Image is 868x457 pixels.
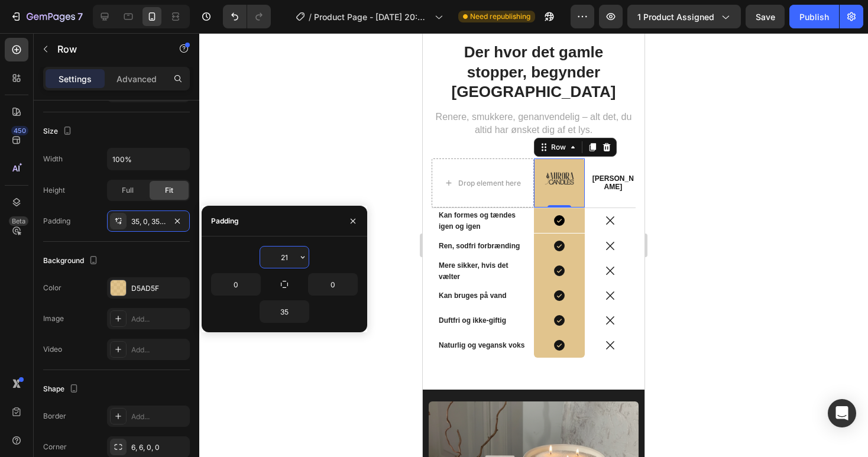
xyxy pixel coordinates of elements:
span: Need republishing [470,11,530,22]
div: Add... [131,345,187,355]
span: 1 product assigned [637,11,714,23]
div: Height [43,185,65,196]
div: Background [43,253,101,269]
div: Size [43,124,75,140]
iframe: Design area [423,33,644,457]
div: Corner [43,442,67,452]
span: Fit [165,185,173,196]
div: Video [43,344,62,355]
div: Beta [9,216,28,226]
div: 450 [11,126,28,135]
div: Color [43,283,61,293]
div: 35, 0, 35, 0 [131,216,166,227]
div: Shape [43,381,81,397]
div: Add... [131,314,187,325]
span: Product Page - [DATE] 20:02:12 [314,11,430,23]
div: Border [43,411,66,422]
div: Image [43,313,64,324]
input: Auto [309,274,357,295]
p: 7 [77,9,83,24]
div: Add... [131,411,187,422]
p: Settings [59,73,92,85]
div: Open Intercom Messenger [828,399,856,427]
div: D5AD5F [131,283,187,294]
p: Row [57,42,158,56]
div: Publish [799,11,829,23]
span: Save [756,12,775,22]
div: Padding [43,216,70,226]
button: 1 product assigned [627,5,741,28]
div: Undo/Redo [223,5,271,28]
span: / [309,11,312,23]
span: Full [122,185,134,196]
button: Save [746,5,785,28]
div: Width [43,154,63,164]
input: Auto [260,301,309,322]
button: 7 [5,5,88,28]
div: 6, 6, 0, 0 [131,442,187,453]
p: Advanced [116,73,157,85]
input: Auto [108,148,189,170]
div: Padding [211,216,239,226]
input: Auto [260,247,309,268]
button: Publish [789,5,839,28]
input: Auto [212,274,260,295]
